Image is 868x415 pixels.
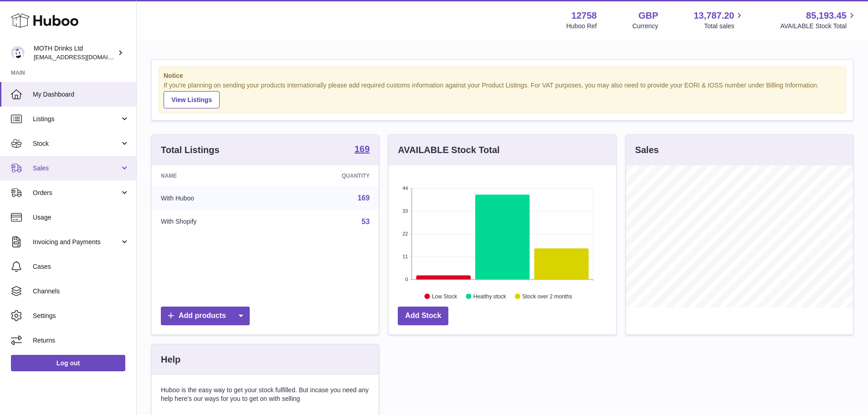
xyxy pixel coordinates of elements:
text: 33 [403,208,408,214]
a: 169 [358,194,370,202]
th: Name [152,165,274,186]
span: [EMAIL_ADDRESS][DOMAIN_NAME] [34,53,134,61]
div: Huboo Ref [566,22,597,31]
div: MOTH Drinks Ltd [34,44,116,61]
h3: Help [161,354,180,366]
a: Add products [161,307,250,325]
span: Total sales [704,22,745,31]
text: 11 [403,254,408,259]
span: Listings [33,115,120,123]
td: With Huboo [152,186,274,210]
h3: AVAILABLE Stock Total [398,144,499,156]
a: Log out [11,355,125,371]
text: Low Stock [432,293,457,299]
text: 0 [406,277,408,282]
span: 13,787.20 [693,10,734,22]
span: Orders [33,189,120,197]
div: Currency [632,22,658,31]
a: 13,787.20 Total sales [693,10,745,31]
td: With Shopify [152,210,274,234]
span: Usage [33,213,129,222]
a: 53 [362,218,370,225]
h3: Total Listings [161,144,220,156]
h3: Sales [635,144,659,156]
div: If you're planning on sending your products internationally please add required customs informati... [164,81,841,108]
text: 22 [403,231,408,236]
span: Invoicing and Payments [33,238,120,246]
a: 85,193.45 AVAILABLE Stock Total [780,10,857,31]
text: Healthy stock [473,293,507,299]
text: 44 [403,185,408,191]
strong: Notice [164,72,841,80]
span: Sales [33,164,120,173]
span: 85,193.45 [806,10,847,22]
a: Add Stock [398,307,448,325]
strong: 169 [354,144,370,154]
span: Channels [33,287,129,296]
span: Cases [33,262,129,271]
a: 169 [354,144,370,155]
p: Huboo is the easy way to get your stock fulfilled. But incase you need any help here's our ways f... [161,386,370,403]
strong: GBP [638,10,658,22]
span: My Dashboard [33,90,129,99]
span: Returns [33,336,129,345]
img: orders@mothdrinks.com [11,46,25,60]
th: Quantity [274,165,379,186]
span: AVAILABLE Stock Total [780,22,857,31]
a: View Listings [164,91,220,108]
text: Stock over 2 months [523,293,572,299]
span: Settings [33,312,129,320]
span: Stock [33,139,120,148]
strong: 12758 [571,10,597,22]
